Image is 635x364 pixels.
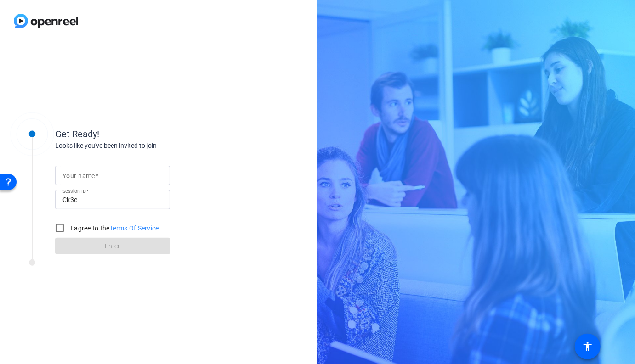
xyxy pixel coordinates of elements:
a: Terms Of Service [110,224,159,232]
mat-label: Session ID [62,188,86,194]
div: Looks like you've been invited to join [55,141,239,151]
div: Get Ready! [55,127,239,141]
label: I agree to the [69,224,159,233]
mat-label: Your name [62,172,95,179]
mat-icon: accessibility [582,341,593,352]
